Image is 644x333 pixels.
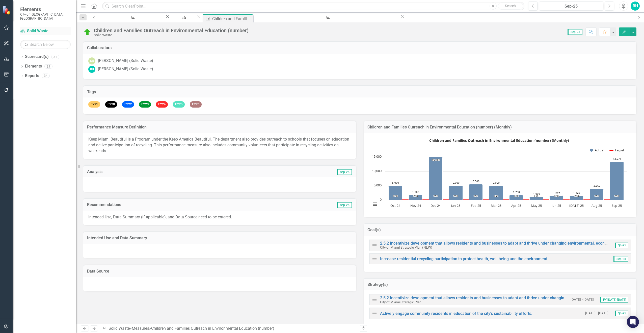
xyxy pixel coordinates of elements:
[592,203,602,208] text: Aug-25
[541,3,602,9] div: Sep-25
[610,148,625,152] button: Show Target
[25,63,42,69] a: Elements
[513,190,520,194] text: 1,750
[610,162,624,200] path: Sep-25, 13,271. Actual.
[469,184,483,200] path: Feb-25, 5,500. Actual.
[429,157,443,200] path: Dec-24, 15,000. Actual.
[590,148,604,152] button: Show Actual
[44,64,52,69] div: 21
[259,19,396,25] div: Samsara Monitoring System Program effectiveness relative to other government users (percent)
[533,192,540,195] text: 1,090
[367,125,633,129] h3: Children and Families Outreach in Environmental Education (number) (Monthly)
[122,101,134,108] span: FY22
[431,203,441,208] text: Dec-24
[594,184,600,187] text: 3,869
[104,19,160,25] div: Solid Waste Code Inspections (number)
[371,201,379,208] button: View chart menu, Children and Families Outreach in Environmental Education (number) (Monthly)
[156,101,168,108] span: FY24
[87,90,633,94] h3: Tags
[337,169,352,175] span: Sep-25
[449,186,463,200] path: Jan-25, 5,000. Actual.
[550,196,563,200] path: Jun-25, 1,569. Actual.
[434,194,438,198] text: 250
[369,137,631,212] div: Children and Families Outreach in Environmental Education (number) (Monthly). Highcharts interact...
[371,297,378,303] img: Not Defined
[429,138,569,143] text: Children and Families Outreach in Environmental Education (number) (Monthly)
[98,58,153,64] div: [PERSON_NAME] (Solid Waste)
[371,242,378,248] img: Not Defined
[489,186,503,200] path: Mar-25, 5,000. Actual.
[371,256,378,262] img: Not Defined
[87,203,270,207] h3: Recommendations
[453,181,460,184] text: 5,000
[380,300,421,304] small: City of Miami Strategic Plan
[590,189,604,200] path: Aug-25, 3,869. Actual.
[631,2,640,11] div: BH
[51,55,59,59] div: 31
[337,202,352,208] span: Sep-25
[105,101,117,108] span: FY20
[87,46,633,50] h3: Collaborators
[573,191,580,194] text: 1,428
[380,311,532,316] a: Actively engage community residents in education of the city's sustainability efforts.
[87,269,352,274] h3: Data Source
[101,326,356,331] div: » »
[491,203,501,208] text: Mar-25
[393,194,398,198] text: 250
[139,101,151,108] span: FY23
[109,326,130,331] a: Solid Waste
[554,194,559,198] text: 250
[88,57,95,64] div: CB
[574,194,579,198] text: 250
[390,203,400,208] text: Oct-24
[534,194,539,198] text: 250
[367,282,633,287] h3: Strategy(s)
[453,194,458,198] text: 250
[471,203,481,208] text: Feb-25
[94,28,249,33] div: Children and Families Outreach in Environmental Education (number)
[531,203,542,208] text: May-25
[175,19,192,25] div: Solid Waste
[372,154,382,159] text: 15,000
[514,194,519,198] text: 250
[88,137,351,154] p: Keep Miami Beautiful is a Program under the Keep America Beautiful. The department also provides ...
[493,181,500,184] text: 5,000
[553,191,560,194] text: 1,569
[505,4,516,8] span: Search
[451,203,460,208] text: Jan-25
[374,183,382,187] text: 5,000
[98,66,153,72] div: [PERSON_NAME] (Solid Waste)
[494,194,498,198] text: 250
[569,203,584,208] text: [DATE]-25
[600,297,628,303] span: FY [DATE]-[DATE]
[83,28,91,36] img: On Target
[539,2,603,11] button: Sep-25
[615,311,628,316] span: Q4-25
[380,245,432,249] small: City of Miami Strategic Plan (NEW)
[170,14,196,20] a: Solid Waste
[367,228,633,232] h3: Goal(s)
[568,29,582,35] span: Sep-25
[613,157,621,160] text: 13,271
[570,196,583,200] path: Jul-25, 1,428. Actual.
[511,203,521,208] text: Apr-25
[409,195,422,200] path: Nov-24, 1,700. Actual.
[612,203,622,208] text: Sep-25
[380,256,548,261] a: Increase residential recycling participation to protect health, well-being and the environment.
[20,6,71,12] span: Elements
[99,14,165,20] a: Solid Waste Code Inspections (number)
[42,74,50,78] div: 34
[132,326,149,331] a: Measures
[190,101,202,108] span: FY26
[25,73,39,79] a: Reports
[389,186,402,200] path: Oct-24, 5,000. Actual.
[88,214,351,220] p: Intended Use, Data Summary (if applicable), and Data Source need to be entered.
[410,203,421,208] text: Nov-24
[88,66,95,73] div: BH
[20,28,71,34] a: Solid Waste
[254,14,400,20] a: Samsara Monitoring System Program effectiveness relative to other government users (percent)
[595,194,599,198] text: 250
[392,181,399,184] text: 5,000
[413,194,418,198] text: 250
[509,195,523,200] path: Apr-25, 1,750. Actual.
